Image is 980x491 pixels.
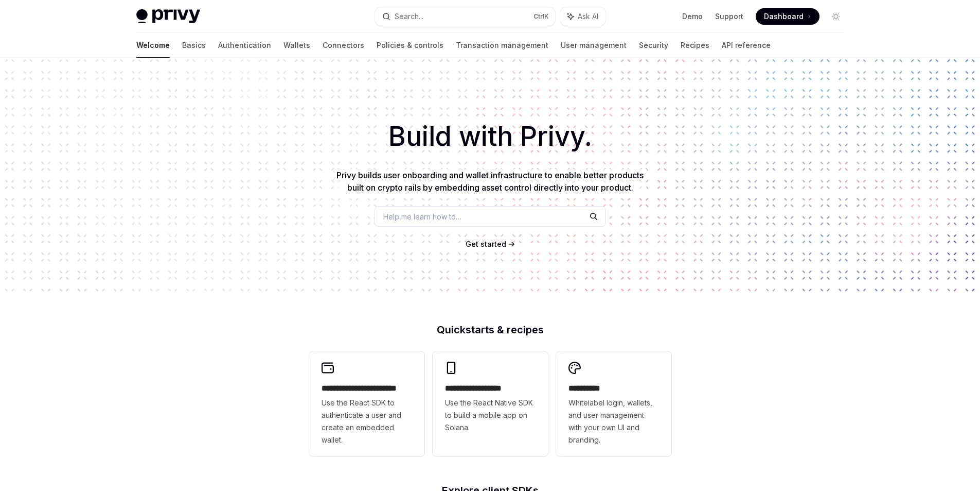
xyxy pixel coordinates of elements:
[336,170,644,193] span: Privy builds user onboarding and wallet infrastructure to enable better products built on crypto ...
[682,11,703,22] a: Demo
[561,33,627,58] a: User management
[556,351,671,456] a: **** *****Whitelabel login, wallets, and user management with your own UI and branding.
[309,325,671,335] h2: Quickstarts & recipes
[322,397,412,446] span: Use the React SDK to authenticate a user and create an embedded wallet.
[433,351,548,456] a: **** **** **** ***Use the React Native SDK to build a mobile app on Solana.
[395,10,423,23] div: Search...
[639,33,668,58] a: Security
[533,12,549,21] span: Ctrl K
[136,9,200,24] img: light logo
[756,8,819,25] a: Dashboard
[218,33,271,58] a: Authentication
[375,7,555,26] button: Search...CtrlK
[136,33,170,58] a: Welcome
[466,240,506,248] span: Get started
[715,11,743,22] a: Support
[377,33,443,58] a: Policies & controls
[568,397,659,446] span: Whitelabel login, wallets, and user management with your own UI and branding.
[466,239,506,249] a: Get started
[681,33,709,58] a: Recipes
[828,8,844,25] button: Toggle dark mode
[323,33,364,58] a: Connectors
[456,33,548,58] a: Transaction management
[283,33,310,58] a: Wallets
[764,11,804,22] span: Dashboard
[445,397,536,434] span: Use the React Native SDK to build a mobile app on Solana.
[182,33,206,58] a: Basics
[16,116,964,157] h1: Build with Privy.
[722,33,771,58] a: API reference
[578,11,598,22] span: Ask AI
[560,7,605,26] button: Ask AI
[383,211,461,222] span: Help me learn how to…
